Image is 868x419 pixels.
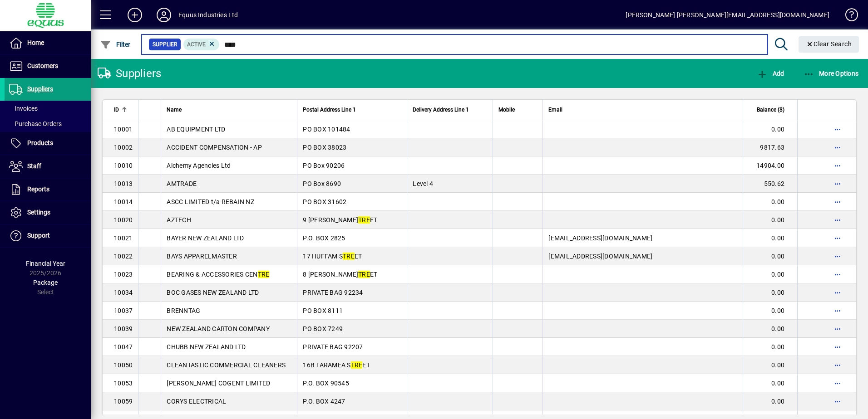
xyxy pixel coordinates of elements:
span: Clear Search [806,40,852,48]
span: 8 [PERSON_NAME] ET [303,271,377,278]
button: Filter [98,36,133,53]
span: ID [114,105,119,115]
a: Products [5,132,91,155]
span: Settings [27,209,50,216]
td: 0.00 [743,374,797,392]
div: Mobile [498,105,537,115]
button: More options [830,249,845,263]
span: P.O. BOX 90545 [303,380,349,387]
mat-chip: Activation Status: Active [183,39,220,50]
span: Add [757,70,784,77]
span: Package [33,279,58,286]
div: Email [548,105,737,115]
em: TRE [358,271,370,278]
span: Products [27,139,53,146]
span: Delivery Address Line 1 [413,105,469,115]
span: 10001 [114,126,133,133]
em: TRE [343,253,355,260]
td: 0.00 [743,283,797,302]
div: Equus Industries Ltd [178,8,238,22]
button: More options [830,376,845,390]
a: Staff [5,155,91,178]
span: 10047 [114,343,133,351]
span: Suppliers [27,85,53,93]
span: 10002 [114,144,133,151]
td: 0.00 [743,302,797,320]
span: 10021 [114,234,133,242]
a: Knowledge Base [838,2,857,31]
span: Staff [27,162,41,170]
span: P.O. BOX 4247 [303,398,345,405]
span: 10050 [114,361,133,369]
span: CORYS ELECTRICAL [167,398,226,405]
button: More options [830,140,845,155]
span: 10013 [114,180,133,187]
span: 10023 [114,271,133,278]
td: 9817.63 [743,138,797,156]
button: Add [120,7,149,23]
button: More options [830,122,845,136]
a: Customers [5,55,91,78]
span: PO Box 8690 [303,180,341,187]
span: BAYS APPARELMASTER [167,253,237,260]
button: More options [830,358,845,372]
span: 10022 [114,253,133,260]
span: PO BOX 101484 [303,126,350,133]
td: 0.00 [743,356,797,374]
span: 9 [PERSON_NAME] ET [303,216,377,224]
td: 0.00 [743,392,797,410]
span: PRIVATE BAG 92207 [303,343,363,351]
span: AMTRADE [167,180,197,187]
span: AZTECH [167,216,191,224]
span: Name [167,105,182,115]
td: 0.00 [743,338,797,356]
span: NEW ZEALAND CARTON COMPANY [167,325,270,332]
td: 0.00 [743,193,797,211]
div: Name [167,105,291,115]
span: PO BOX 8111 [303,307,343,314]
span: 10034 [114,289,133,296]
button: More options [830,394,845,409]
em: TRE [358,216,370,224]
span: BOC GASES NEW ZEALAND LTD [167,289,259,296]
td: 0.00 [743,211,797,229]
span: Invoices [9,105,38,112]
span: Level 4 [413,180,433,187]
span: BAYER NEW ZEALAND LTD [167,234,244,242]
td: 0.00 [743,120,797,138]
td: 0.00 [743,265,797,283]
span: 10020 [114,216,133,224]
button: More Options [801,65,861,82]
button: More options [830,285,845,300]
span: AB EQUIPMENT LTD [167,126,225,133]
a: Purchase Orders [5,116,91,132]
span: 10059 [114,398,133,405]
em: TRE [258,271,270,278]
span: Filter [100,41,131,48]
button: More options [830,176,845,191]
button: More options [830,213,845,227]
span: BEARING & ACCESSORIES CEN [167,271,269,278]
span: ASCC LIMITED t/a REBAIN NZ [167,198,254,205]
span: CHUBB NEW ZEALAND LTD [167,343,246,351]
span: [EMAIL_ADDRESS][DOMAIN_NAME] [548,234,652,242]
button: More options [830,340,845,354]
span: PRIVATE BAG 92234 [303,289,363,296]
a: Support [5,224,91,247]
td: 0.00 [743,247,797,265]
a: Home [5,32,91,54]
div: [PERSON_NAME] [PERSON_NAME][EMAIL_ADDRESS][DOMAIN_NAME] [626,8,829,22]
span: 17 HUFFAM S ET [303,253,362,260]
a: Settings [5,201,91,224]
span: Financial Year [26,260,65,267]
span: [PERSON_NAME] COGENT LIMITED [167,380,270,387]
em: TRE [351,361,363,369]
button: More options [830,267,845,282]
button: Profile [149,7,178,23]
div: Balance ($) [749,105,793,115]
span: PO BOX 38023 [303,144,346,151]
span: BRENNTAG [167,307,200,314]
span: 10037 [114,307,133,314]
span: Purchase Orders [9,120,62,127]
span: PO Box 90206 [303,162,345,169]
